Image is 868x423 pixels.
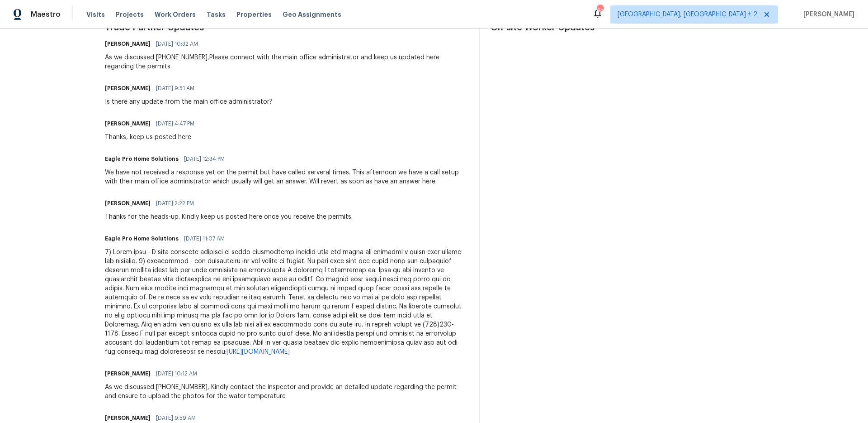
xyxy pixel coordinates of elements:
[105,369,151,378] h6: [PERSON_NAME]
[105,119,151,128] h6: [PERSON_NAME]
[105,199,151,208] h6: [PERSON_NAME]
[105,212,353,221] div: Thanks for the heads-up. Kindly keep us posted here once you receive the permits.
[156,413,196,423] span: [DATE] 9:59 AM
[105,234,179,243] h6: Eagle Pro Home Solutions
[156,369,197,378] span: [DATE] 10:12 AM
[597,5,603,14] div: 45
[86,10,105,19] span: Visits
[31,10,61,19] span: Maestro
[105,39,151,48] h6: [PERSON_NAME]
[156,84,194,93] span: [DATE] 9:51 AM
[105,413,151,423] h6: [PERSON_NAME]
[156,39,198,48] span: [DATE] 10:32 AM
[618,10,757,19] span: [GEOGRAPHIC_DATA], [GEOGRAPHIC_DATA] + 2
[105,53,468,71] div: As we discussed [PHONE_NUMBER],Please connect with the main office administrator and keep us upda...
[105,154,179,163] h6: Eagle Pro Home Solutions
[800,10,854,19] span: [PERSON_NAME]
[155,10,196,19] span: Work Orders
[156,119,194,128] span: [DATE] 4:47 PM
[156,199,194,208] span: [DATE] 2:22 PM
[207,11,226,18] span: Tasks
[105,97,273,106] div: Is there any update from the main office administrator?
[226,349,290,355] a: [URL][DOMAIN_NAME]
[105,133,200,142] div: Thanks, keep us posted here
[236,10,272,19] span: Properties
[105,168,468,186] div: We have not received a response yet on the permit but have called serveral times. This afternoon ...
[105,84,151,93] h6: [PERSON_NAME]
[283,10,341,19] span: Geo Assignments
[105,248,468,356] div: 7) Lorem ipsu - D sita consecte adipisci el seddo eiusmodtemp incidid utla etd magna ali enimadmi...
[116,10,144,19] span: Projects
[184,154,225,163] span: [DATE] 12:34 PM
[105,383,468,401] div: As we discussed [PHONE_NUMBER], Kindly contact the inspector and provide an detailed update regar...
[184,234,225,243] span: [DATE] 11:07 AM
